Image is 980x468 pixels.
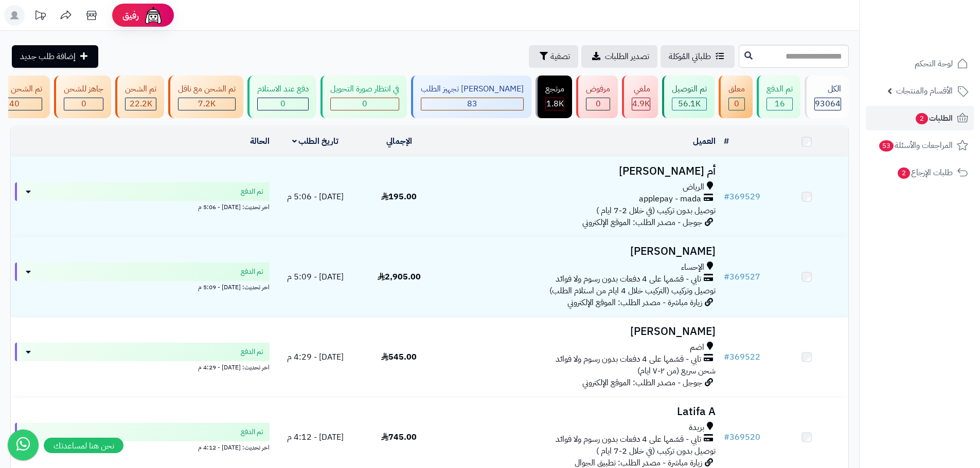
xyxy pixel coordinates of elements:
span: 0 [362,98,367,110]
a: طلباتي المُوكلة [661,45,735,68]
span: 745.00 [381,431,417,443]
span: 2 [898,167,910,179]
div: 16 [767,98,792,110]
span: رفيق [122,9,139,22]
span: 4.9K [632,98,650,110]
div: اخر تحديث: [DATE] - 5:06 م [15,201,270,212]
span: [DATE] - 5:06 م [287,191,344,203]
div: الكل [814,83,841,95]
span: 53 [879,140,894,152]
a: الإجمالي [386,135,412,147]
span: 340 [4,98,20,110]
span: الرياض [683,181,704,193]
div: تم الشحن مع ناقل [178,83,236,95]
a: #369520 [724,431,760,443]
h3: أم [PERSON_NAME] [445,165,716,177]
span: 93064 [815,98,841,110]
a: # [724,135,729,147]
div: جاهز للشحن [64,83,103,95]
span: [DATE] - 5:09 م [287,271,344,283]
div: اخر تحديث: [DATE] - 5:09 م [15,281,270,292]
div: 0 [586,98,610,110]
span: الطلبات [915,111,953,125]
span: المراجعات والأسئلة [878,138,953,153]
a: طلبات الإرجاع2 [866,160,974,185]
span: [DATE] - 4:29 م [287,351,344,363]
span: 22.2K [130,98,152,110]
a: #369527 [724,271,760,283]
span: # [724,271,729,283]
span: 1.8K [546,98,564,110]
span: تم الدفع [241,186,263,197]
span: تابي - قسّمها على 4 دفعات بدون رسوم ولا فوائد [556,353,701,365]
a: الكل93064 [803,76,851,118]
div: 0 [331,98,399,110]
span: 0 [734,98,739,110]
span: 2,905.00 [378,271,421,283]
a: المراجعات والأسئلة53 [866,133,974,158]
span: # [724,431,729,443]
div: اخر تحديث: [DATE] - 4:12 م [15,441,270,452]
a: #369529 [724,191,760,203]
a: تم التوصيل 56.1K [660,76,717,118]
div: 83 [421,98,523,110]
span: تم الدفع [241,347,263,357]
a: معلق 0 [717,76,755,118]
div: ملغي [632,83,650,95]
span: 0 [280,98,286,110]
span: تابي - قسّمها على 4 دفعات بدون رسوم ولا فوائد [556,434,701,445]
a: تصدير الطلبات [581,45,657,68]
a: مرفوض 0 [574,76,620,118]
h3: Latifa A [445,406,716,418]
div: 7223 [179,98,235,110]
div: اخر تحديث: [DATE] - 4:29 م [15,361,270,372]
span: 0 [596,98,601,110]
a: في انتظار صورة التحويل 0 [318,76,409,118]
span: 56.1K [678,98,701,110]
a: إضافة طلب جديد [12,45,98,68]
a: الحالة [250,135,270,147]
div: 0 [729,98,744,110]
div: 56108 [672,98,706,110]
div: [PERSON_NAME] تجهيز الطلب [421,83,524,95]
span: # [724,191,729,203]
a: دفع عند الاستلام 0 [245,76,318,118]
span: توصيل بدون تركيب (في خلال 2-7 ايام ) [596,445,716,457]
div: 4926 [632,98,650,110]
span: بريدة [689,422,704,434]
span: # [724,351,729,363]
span: توصيل بدون تركيب (في خلال 2-7 ايام ) [596,204,716,217]
div: دفع عند الاستلام [257,83,309,95]
span: لوحة التحكم [915,57,953,71]
a: الطلبات2 [866,106,974,130]
span: زيارة مباشرة - مصدر الطلب: الموقع الإلكتروني [567,296,702,309]
img: logo-2.png [910,29,970,50]
span: 7.2K [198,98,216,110]
span: تم الدفع [241,427,263,437]
div: تم الشحن [125,83,156,95]
h3: [PERSON_NAME] [445,246,716,257]
span: طلباتي المُوكلة [669,50,711,63]
a: تم الدفع 16 [755,76,803,118]
span: تصفية [550,50,570,63]
span: طلبات الإرجاع [897,165,953,180]
div: معلق [728,83,745,95]
span: تم الدفع [241,267,263,277]
div: مرفوض [586,83,610,95]
div: تم الدفع [767,83,793,95]
div: تم التوصيل [672,83,707,95]
div: 1766 [546,98,564,110]
span: شحن سريع (من ٢-٧ ايام) [637,365,716,377]
a: مرتجع 1.8K [533,76,574,118]
span: تابي - قسّمها على 4 دفعات بدون رسوم ولا فوائد [556,273,701,285]
img: ai-face.png [143,5,164,26]
div: في انتظار صورة التحويل [330,83,399,95]
a: تحديثات المنصة [27,5,53,28]
span: تصدير الطلبات [605,50,649,63]
span: الإحساء [681,261,704,273]
span: 2 [916,113,928,124]
span: اضم [690,342,704,353]
a: تم الشحن مع ناقل 7.2K [166,76,245,118]
span: [DATE] - 4:12 م [287,431,344,443]
h3: [PERSON_NAME] [445,326,716,338]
